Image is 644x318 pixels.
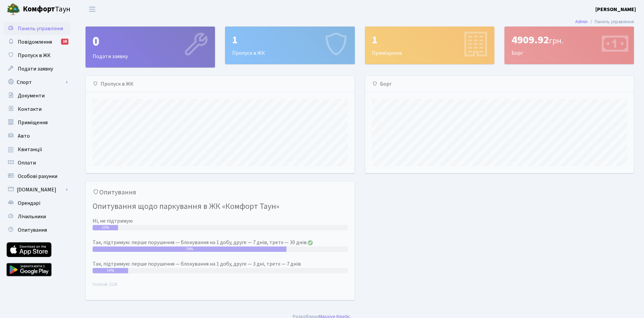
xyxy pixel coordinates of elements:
[3,22,70,35] a: Панель управління
[3,129,70,143] a: Авто
[3,89,70,102] a: Документи
[512,34,627,46] div: 4909.92
[18,146,42,153] span: Квитанції
[86,76,355,92] div: Пропуск в ЖК
[18,159,36,167] span: Оплати
[93,260,348,268] div: Так, підтримую: перше порушення — блокування на 1 добу, друге — 3 дні, третє — 7 днів
[93,34,208,50] div: 0
[93,268,128,273] div: 14%
[575,18,588,25] a: Admin
[3,183,70,196] a: [DOMAIN_NAME]
[86,27,215,67] a: 0Подати заявку
[3,156,70,170] a: Оплати
[3,49,70,62] a: Пропуск в ЖК
[18,105,42,113] span: Контакти
[7,3,20,16] img: logo.png
[588,18,634,26] li: Панель управління
[18,25,63,32] span: Панель управління
[18,132,30,140] span: Авто
[225,27,354,64] div: Пропуск в ЖК
[93,238,348,246] div: Так, підтримую: перше порушення — блокування на 1 добу, друге — 7 днів, третє — 30 днів.
[505,27,634,64] div: Борг
[365,27,494,64] a: 1Приміщення
[3,143,70,156] a: Квитанції
[18,65,53,73] span: Подати заявку
[365,27,494,64] div: Приміщення
[565,15,644,29] nav: breadcrumb
[86,27,215,67] div: Подати заявку
[3,116,70,129] a: Приміщення
[93,281,348,293] small: Голосів: 1120
[18,119,48,126] span: Приміщення
[595,5,636,13] a: [PERSON_NAME]
[365,76,634,92] div: Борг
[3,196,70,210] a: Орендарі
[93,246,286,252] div: 76%
[3,170,70,183] a: Особові рахунки
[3,102,70,116] a: Контакти
[93,188,348,196] h5: Опитування
[61,39,68,45] div: 16
[18,52,51,59] span: Пропуск в ЖК
[18,213,46,220] span: Лічильники
[93,217,348,225] div: Ні, не підтримую
[23,4,70,15] span: Таун
[18,173,57,180] span: Особові рахунки
[23,4,55,14] b: Комфорт
[93,199,348,214] h4: Опитування щодо паркування в ЖК «Комфорт Таун»
[18,226,47,234] span: Опитування
[18,199,40,207] span: Орендарі
[3,76,70,89] a: Спорт
[84,4,101,15] button: Переключити навігацію
[3,35,70,49] a: Повідомлення16
[3,223,70,237] a: Опитування
[225,27,355,64] a: 1Пропуск в ЖК
[93,225,118,230] div: 10%
[372,34,487,46] div: 1
[3,210,70,223] a: Лічильники
[18,38,52,46] span: Повідомлення
[3,62,70,76] a: Подати заявку
[232,34,347,46] div: 1
[549,35,563,47] span: грн.
[595,6,636,13] b: [PERSON_NAME]
[18,92,45,99] span: Документи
